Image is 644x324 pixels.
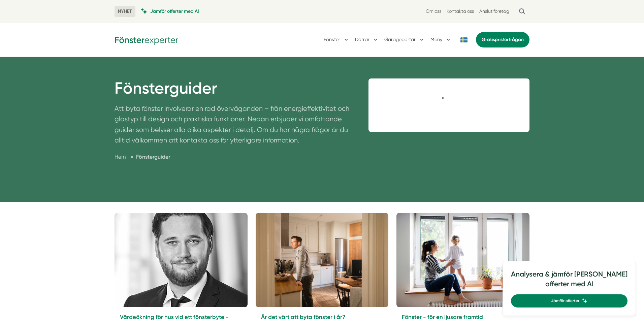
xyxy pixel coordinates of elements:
p: Att byta fönster involverar en rad överväganden – från energieffektivitet och glastyp till design... [115,103,352,149]
a: Anslut företag [479,8,509,14]
span: Jämför offerter med AI [150,8,199,14]
span: Gratis [482,37,495,42]
button: Meny [430,31,452,48]
button: Dörrar [355,31,379,48]
a: Gratisprisförfrågan [476,32,529,47]
img: byta fönster [256,213,389,307]
span: » [131,153,133,161]
img: värdeökning hus, värdeökning fönsterbyte [115,213,248,307]
img: Fönsterexperter Logotyp [115,34,179,45]
a: Om oss [426,8,441,14]
a: Jämför offerter [511,294,627,307]
button: Fönster [324,31,350,48]
img: fönsterbyte fördelar, fönsterbyte miljö, fönsterbyte hållbarhet [396,213,529,307]
span: NYHET [115,6,135,17]
a: Jämför offerter med AI [141,8,199,14]
nav: Breadcrumb [115,153,352,161]
h1: Fönsterguider [115,78,352,103]
span: Jämför offerter [551,298,579,304]
a: Fönsterguider [136,154,170,160]
h4: Analysera & jämför [PERSON_NAME] offerter med AI [511,269,627,294]
a: Hem [115,154,126,160]
button: Garageportar [384,31,425,48]
a: Kontakta oss [447,8,474,14]
a: Är det värt att byta fönster i år? [261,314,345,320]
a: Fönster - för en ljusare framtid [402,314,483,320]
